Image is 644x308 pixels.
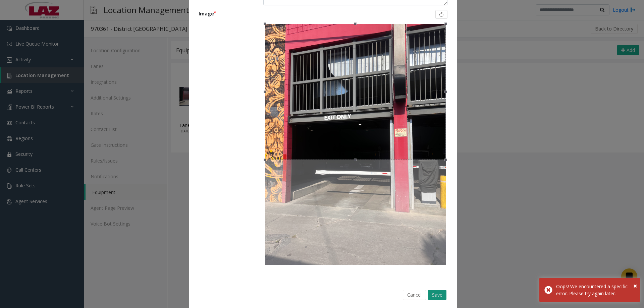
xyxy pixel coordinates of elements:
button: Cancel [403,290,426,300]
label: Image [194,10,258,264]
div: Oops! We encountered a specific error. Please try again later. [556,283,635,297]
button: Close [633,281,637,291]
span: × [633,281,637,290]
button: Save [428,290,446,300]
